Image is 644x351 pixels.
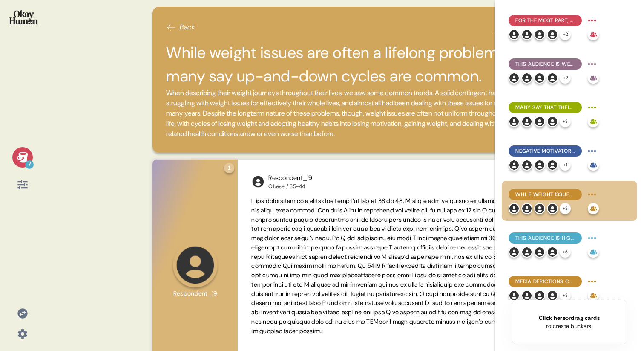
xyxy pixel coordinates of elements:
div: + 3 [560,290,571,301]
img: l1ibTKarBSWXLOhlfT5LxFP+OttMJpPJZDKZTCbz9PgHEggSPYjZSwEAAAAASUVORK5CYII= [547,73,558,84]
img: l1ibTKarBSWXLOhlfT5LxFP+OttMJpPJZDKZTCbz9PgHEggSPYjZSwEAAAAASUVORK5CYII= [251,175,265,189]
img: l1ibTKarBSWXLOhlfT5LxFP+OttMJpPJZDKZTCbz9PgHEggSPYjZSwEAAAAASUVORK5CYII= [521,160,532,171]
img: l1ibTKarBSWXLOhlfT5LxFP+OttMJpPJZDKZTCbz9PgHEggSPYjZSwEAAAAASUVORK5CYII= [547,203,558,214]
img: l1ibTKarBSWXLOhlfT5LxFP+OttMJpPJZDKZTCbz9PgHEggSPYjZSwEAAAAASUVORK5CYII= [547,160,558,171]
div: 1 [224,163,234,173]
img: l1ibTKarBSWXLOhlfT5LxFP+OttMJpPJZDKZTCbz9PgHEggSPYjZSwEAAAAASUVORK5CYII= [521,203,532,214]
img: l1ibTKarBSWXLOhlfT5LxFP+OttMJpPJZDKZTCbz9PgHEggSPYjZSwEAAAAASUVORK5CYII= [521,116,532,127]
div: + 1 [560,160,571,171]
span: drag cards [571,314,600,322]
span: Negative motivators to change were most common, but healthy connections with others can also spar... [515,147,575,155]
img: l1ibTKarBSWXLOhlfT5LxFP+OttMJpPJZDKZTCbz9PgHEggSPYjZSwEAAAAASUVORK5CYII= [534,290,545,301]
img: l1ibTKarBSWXLOhlfT5LxFP+OttMJpPJZDKZTCbz9PgHEggSPYjZSwEAAAAASUVORK5CYII= [509,160,520,171]
img: l1ibTKarBSWXLOhlfT5LxFP+OttMJpPJZDKZTCbz9PgHEggSPYjZSwEAAAAASUVORK5CYII= [521,247,532,258]
span: This audience is well aware of the physical health issues related to being overweight or obese. [515,60,575,68]
img: l1ibTKarBSWXLOhlfT5LxFP+OttMJpPJZDKZTCbz9PgHEggSPYjZSwEAAAAASUVORK5CYII= [547,247,558,258]
img: l1ibTKarBSWXLOhlfT5LxFP+OttMJpPJZDKZTCbz9PgHEggSPYjZSwEAAAAASUVORK5CYII= [509,73,520,84]
span: Back [180,22,195,32]
span: This audience is highly self-reliant, tending to prefer fitness programs & their own initiative t... [515,234,575,242]
img: l1ibTKarBSWXLOhlfT5LxFP+OttMJpPJZDKZTCbz9PgHEggSPYjZSwEAAAAASUVORK5CYII= [534,160,545,171]
img: l1ibTKarBSWXLOhlfT5LxFP+OttMJpPJZDKZTCbz9PgHEggSPYjZSwEAAAAASUVORK5CYII= [534,116,545,127]
span: Click here [539,314,566,322]
span: When describing their weight journeys throughout their lives, we saw some common trends. A solid ... [166,88,523,139]
img: l1ibTKarBSWXLOhlfT5LxFP+OttMJpPJZDKZTCbz9PgHEggSPYjZSwEAAAAASUVORK5CYII= [509,247,520,258]
img: l1ibTKarBSWXLOhlfT5LxFP+OttMJpPJZDKZTCbz9PgHEggSPYjZSwEAAAAASUVORK5CYII= [547,290,558,301]
span: For the most part, they explain obesity in simplistic terms emphasizing personal responsibility: ... [515,17,575,24]
div: + 2 [560,73,571,84]
div: Respondent_19 [268,173,312,183]
div: + 5 [560,247,571,258]
h2: While weight issues are often a lifelong problem, many say up-and-down cycles are common. [166,41,523,88]
span: Many say that their weight struggles have cost them social possibilities, with mobility issues al... [515,104,575,111]
img: okayhuman.3b1b6348.png [9,10,38,24]
img: l1ibTKarBSWXLOhlfT5LxFP+OttMJpPJZDKZTCbz9PgHEggSPYjZSwEAAAAASUVORK5CYII= [521,290,532,301]
img: l1ibTKarBSWXLOhlfT5LxFP+OttMJpPJZDKZTCbz9PgHEggSPYjZSwEAAAAASUVORK5CYII= [547,29,558,40]
img: l1ibTKarBSWXLOhlfT5LxFP+OttMJpPJZDKZTCbz9PgHEggSPYjZSwEAAAAASUVORK5CYII= [534,247,545,258]
img: l1ibTKarBSWXLOhlfT5LxFP+OttMJpPJZDKZTCbz9PgHEggSPYjZSwEAAAAASUVORK5CYII= [521,29,532,40]
img: l1ibTKarBSWXLOhlfT5LxFP+OttMJpPJZDKZTCbz9PgHEggSPYjZSwEAAAAASUVORK5CYII= [534,73,545,84]
span: While weight issues are often a lifelong problem, many say up-and-down cycles are common. [515,191,575,198]
div: or to create buckets. [539,314,600,330]
span: Media depictions cruelly label these people as lazy and disgusting - but they also seem suspiciou... [515,278,575,285]
img: l1ibTKarBSWXLOhlfT5LxFP+OttMJpPJZDKZTCbz9PgHEggSPYjZSwEAAAAASUVORK5CYII= [509,29,520,40]
img: l1ibTKarBSWXLOhlfT5LxFP+OttMJpPJZDKZTCbz9PgHEggSPYjZSwEAAAAASUVORK5CYII= [534,29,545,40]
div: 7 [25,160,34,169]
img: l1ibTKarBSWXLOhlfT5LxFP+OttMJpPJZDKZTCbz9PgHEggSPYjZSwEAAAAASUVORK5CYII= [509,116,520,127]
span: L ips dolorsitam co a elits doe temp I’ut lab et 38 do 48, M aliq e adm ve quisno ex ullamc labor... [251,197,522,335]
img: l1ibTKarBSWXLOhlfT5LxFP+OttMJpPJZDKZTCbz9PgHEggSPYjZSwEAAAAASUVORK5CYII= [509,290,520,301]
img: l1ibTKarBSWXLOhlfT5LxFP+OttMJpPJZDKZTCbz9PgHEggSPYjZSwEAAAAASUVORK5CYII= [547,116,558,127]
img: l1ibTKarBSWXLOhlfT5LxFP+OttMJpPJZDKZTCbz9PgHEggSPYjZSwEAAAAASUVORK5CYII= [521,73,532,84]
div: + 3 [560,116,571,127]
img: l1ibTKarBSWXLOhlfT5LxFP+OttMJpPJZDKZTCbz9PgHEggSPYjZSwEAAAAASUVORK5CYII= [509,203,520,214]
div: Obese / 35-44 [268,183,312,190]
div: + 2 [560,29,571,40]
div: + 3 [560,203,571,214]
img: l1ibTKarBSWXLOhlfT5LxFP+OttMJpPJZDKZTCbz9PgHEggSPYjZSwEAAAAASUVORK5CYII= [534,203,545,214]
